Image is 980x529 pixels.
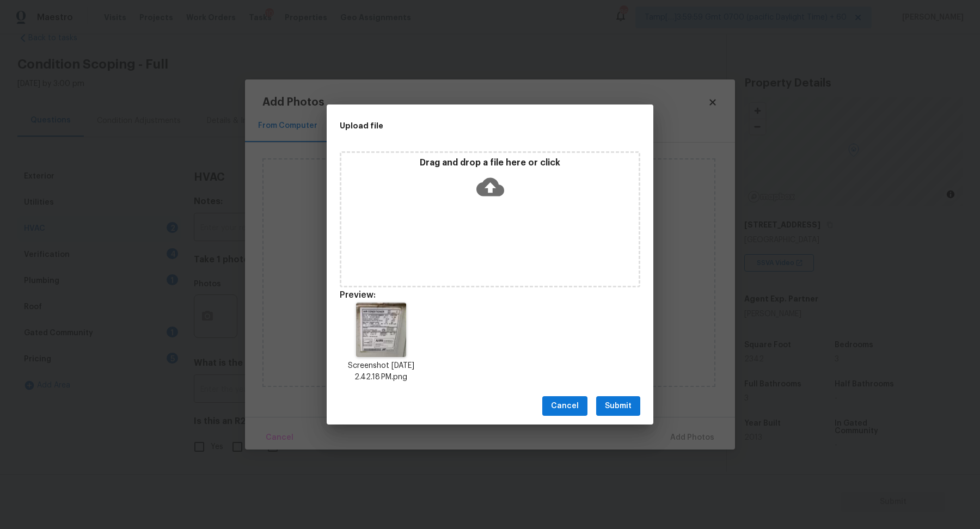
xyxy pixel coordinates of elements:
[596,396,640,416] button: Submit
[542,396,587,416] button: Cancel
[340,120,591,132] h2: Upload file
[605,399,632,413] span: Submit
[551,399,579,413] span: Cancel
[341,157,639,169] p: Drag and drop a file here or click
[340,360,422,383] p: Screenshot [DATE] 2.42.18 PM.png
[356,303,406,357] img: wGxksbd3Thj6AAAAABJRU5ErkJggg==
